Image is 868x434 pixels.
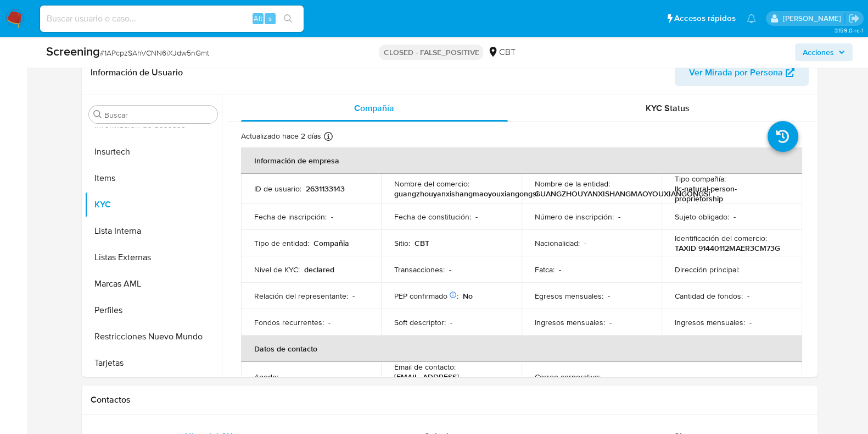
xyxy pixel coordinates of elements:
button: Restricciones Nuevo Mundo [85,323,222,350]
p: - [559,265,561,274]
p: TAXID 91440112MAER3CM73G [675,243,780,253]
a: Salir [848,13,860,24]
button: Insurtech [85,139,222,165]
p: Email de contacto : [394,362,456,372]
p: Cantidad de fondos : [675,291,743,301]
h1: Información de Usuario [91,67,183,78]
p: CBT [415,238,429,248]
input: Buscar usuario o caso... [40,12,304,26]
span: s [268,13,272,24]
p: Nombre de la entidad : [535,179,610,189]
p: declared [304,265,334,274]
button: search-icon [277,11,299,26]
p: Fondos recurrentes : [254,317,324,327]
p: llc-natural-person-proprietorship [675,184,785,204]
p: Fatca : [535,265,555,274]
p: - [331,212,333,222]
p: GUANGZHOUYANXISHANGMAOYOUXIANGONGSI [535,189,710,199]
p: Nivel de KYC : [254,265,300,274]
p: - [475,212,478,222]
p: igor.oliveirabrito@mercadolibre.com [782,13,844,24]
p: [EMAIL_ADDRESS][DOMAIN_NAME] [394,372,504,392]
div: CBT [488,46,515,58]
p: Número de inscripción : [535,212,614,222]
p: Fecha de inscripción : [254,212,327,222]
p: Correo corporativo : [535,372,601,382]
p: CLOSED - FALSE_POSITIVE [379,45,483,60]
button: Acciones [795,43,853,61]
button: Perfiles [85,297,222,323]
p: Apodo : [254,372,278,382]
p: No [463,291,473,301]
p: Sitio : [394,238,410,248]
p: Soft descriptor : [394,317,446,327]
button: Tarjetas [85,350,222,376]
span: 3.159.0-rc-1 [834,26,863,35]
p: - [608,291,610,301]
p: Tipo compañía : [675,174,726,184]
b: Screening [46,42,100,60]
p: - [283,372,285,382]
p: Ingresos mensuales : [535,317,605,327]
button: Items [85,165,222,191]
p: - [609,317,612,327]
button: Lista Interna [85,218,222,244]
p: - [749,317,752,327]
p: Egresos mensuales : [535,291,603,301]
p: Actualizado hace 2 días [241,131,321,141]
p: - [747,291,749,301]
p: Nacionalidad : [535,238,580,248]
span: Compañía [354,102,394,114]
p: 2631133143 [306,184,345,194]
th: Datos de contacto [241,336,802,362]
p: Sujeto obligado : [675,212,729,222]
p: - [449,265,451,274]
p: - [328,317,331,327]
button: Ver Mirada por Persona [675,59,809,86]
button: KYC [85,191,222,218]
p: ID de usuario : [254,184,301,194]
p: Tipo de entidad : [254,238,309,248]
p: Fecha de constitución : [394,212,471,222]
span: Alt [254,13,262,24]
span: Acciones [803,43,834,61]
p: - [618,212,620,222]
button: Buscar [93,110,102,119]
input: Buscar [104,110,213,120]
p: Ingresos mensuales : [675,317,745,327]
p: - [733,212,736,222]
span: # 1APcpzSAhVCNN6iXJdw5nGmt [100,47,209,58]
p: Compañia [313,238,349,248]
p: - [450,317,452,327]
a: Notificaciones [747,14,756,23]
p: PEP confirmado : [394,291,458,301]
button: Listas Externas [85,244,222,271]
p: Identificación del comercio : [675,233,767,243]
span: Accesos rápidos [674,13,736,24]
p: guangzhouyanxishangmaoyouxiangongsi [394,189,538,199]
h1: Contactos [91,394,809,405]
p: Nombre del comercio : [394,179,469,189]
p: - [584,238,586,248]
p: Transacciones : [394,265,445,274]
p: Relación del representante : [254,291,348,301]
p: Dirección principal : [675,265,740,274]
button: Marcas AML [85,271,222,297]
span: Ver Mirada por Persona [689,59,783,86]
p: - [605,372,607,382]
span: KYC Status [646,102,690,114]
th: Información de empresa [241,147,802,174]
p: - [352,291,355,301]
